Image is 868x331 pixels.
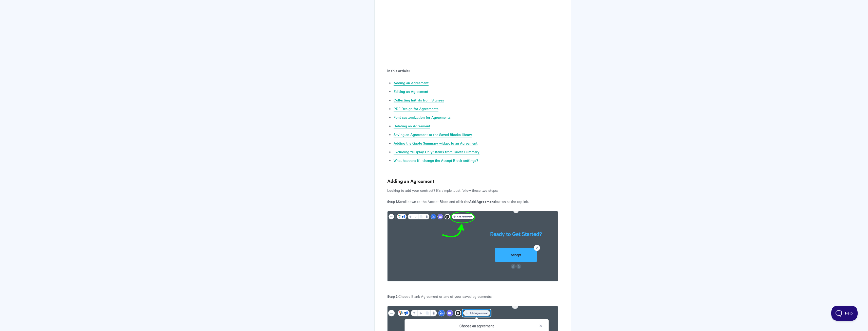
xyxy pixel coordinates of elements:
p: Choose Blank Agreement or any of your saved agreements: [387,293,558,299]
b: Add Agreement [469,199,495,204]
a: Saving an Agreement to the Saved Blocks library [394,132,472,137]
h3: Adding an Agreement [387,178,558,185]
a: Editing an Agreement [394,89,428,94]
iframe: Toggle Customer Support [831,306,858,321]
a: What happens if I change the Accept Block settings? [394,158,478,163]
a: Adding an Agreement [394,80,429,86]
b: In this article: [387,68,410,73]
b: Step 1. [387,199,398,204]
p: Scroll down to the Accept Block and click the button at the top left. [387,198,558,204]
a: PDF Design for Agreements [394,106,438,112]
b: Step 2. [387,293,398,299]
a: Excluding “Display Only” Items from Quote Summary [394,149,479,155]
p: Looking to add your contract? It’s simple! Just follow these two steps: [387,187,558,193]
img: file-8sZstOmgaX.png [387,211,558,282]
a: Deleting an Agreement [394,123,430,129]
a: Collecting Initials from Signees [394,97,444,103]
a: Adding the Quote Summary widget to an Agreement [394,141,477,146]
a: Font customization for Agreements [394,115,451,120]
